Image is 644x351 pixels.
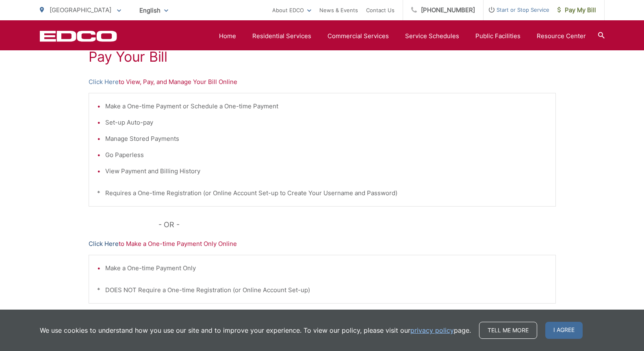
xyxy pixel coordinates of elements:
[40,325,471,335] p: We use cookies to understand how you use our site and to improve your experience. To view our pol...
[105,263,547,273] li: Make a One-time Payment Only
[50,6,111,14] span: [GEOGRAPHIC_DATA]
[133,3,174,17] span: English
[475,31,520,41] a: Public Facilities
[105,118,547,127] li: Set-up Auto-pay
[158,219,556,231] p: - OR -
[219,31,236,41] a: Home
[97,188,547,198] p: * Requires a One-time Registration (or Online Account Set-up to Create Your Username and Password)
[272,5,311,15] a: About EDCO
[537,31,586,41] a: Resource Center
[89,49,556,65] h1: Pay Your Bill
[252,31,311,41] a: Residential Services
[89,239,119,249] a: Click Here
[410,325,454,335] a: privacy policy
[545,322,583,339] span: I agree
[40,30,117,42] a: EDCD logo. Return to the homepage.
[89,77,556,87] p: to View, Pay, and Manage Your Bill Online
[327,31,389,41] a: Commercial Services
[105,166,547,176] li: View Payment and Billing History
[97,285,547,295] p: * DOES NOT Require a One-time Registration (or Online Account Set-up)
[105,134,547,144] li: Manage Stored Payments
[105,150,547,160] li: Go Paperless
[557,5,596,15] span: Pay My Bill
[105,101,547,111] li: Make a One-time Payment or Schedule a One-time Payment
[366,5,395,15] a: Contact Us
[89,239,556,249] p: to Make a One-time Payment Only Online
[479,322,537,339] a: Tell me more
[405,31,459,41] a: Service Schedules
[89,77,119,87] a: Click Here
[319,5,358,15] a: News & Events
